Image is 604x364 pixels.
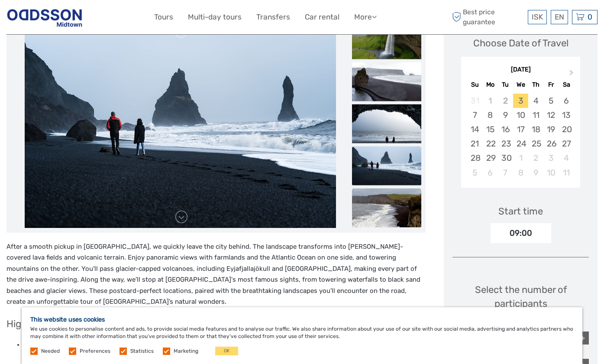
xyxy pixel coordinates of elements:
a: Tours [154,11,173,23]
span: ISK [532,13,543,21]
div: Choose Wednesday, October 8th, 2025 [513,166,528,180]
div: Choose Sunday, September 14th, 2025 [467,122,482,136]
div: We [513,79,528,91]
div: month 2025-09 [464,94,577,180]
img: 030ce96138514afbb95c6fd72be2254b_slider_thumbnail.jpg [352,20,421,59]
div: Choose Monday, October 6th, 2025 [483,166,498,180]
label: Statistics [130,348,154,355]
div: Choose Tuesday, September 23rd, 2025 [498,136,513,151]
a: Car rental [305,11,339,23]
div: Not available Monday, September 1st, 2025 [483,94,498,108]
div: Choose Friday, September 26th, 2025 [543,136,559,151]
div: Choose Friday, October 10th, 2025 [543,166,559,180]
div: Choose Saturday, September 20th, 2025 [559,122,574,136]
div: Choose Wednesday, September 10th, 2025 [513,108,528,122]
p: After a smooth pickup in [GEOGRAPHIC_DATA], we quickly leave the city behind. The landscape trans... [6,241,426,308]
div: Choose Thursday, September 11th, 2025 [528,108,543,122]
div: Choose Thursday, October 9th, 2025 [528,166,543,180]
div: Choose Sunday, September 7th, 2025 [467,108,482,122]
a: Transfers [256,11,290,23]
a: Multi-day tours [188,11,242,23]
div: Choose Sunday, September 21st, 2025 [467,136,482,151]
div: Choose Wednesday, September 24th, 2025 [513,136,528,151]
div: Choose Monday, September 15th, 2025 [483,122,498,136]
div: Choose Friday, October 3rd, 2025 [543,151,559,165]
img: dbb31cb52f9a4776a4fcecc4f5035967_slider_thumbnail.jpg [352,62,421,101]
div: Choose Saturday, September 27th, 2025 [559,136,574,151]
img: 110b804af96b499a952a0d05448012ee_slider_thumbnail.jpg [352,104,421,143]
div: Select the number of participants [452,283,589,322]
label: Needed [41,348,60,355]
div: Choose Tuesday, September 30th, 2025 [498,151,513,165]
a: More [354,11,377,23]
div: Choose Monday, September 29th, 2025 [483,151,498,165]
img: Reykjavik Residence [6,6,83,28]
div: Choose Thursday, September 4th, 2025 [528,94,543,108]
div: Choose Friday, September 5th, 2025 [543,94,559,108]
span: 0 [586,13,594,21]
div: Choose Saturday, September 6th, 2025 [559,94,574,108]
h5: This website uses cookies [30,316,574,323]
span: Best price guarantee [450,7,526,26]
div: Choose Thursday, September 25th, 2025 [528,136,543,151]
div: Choose Wednesday, September 17th, 2025 [513,122,528,136]
div: Choose Sunday, October 5th, 2025 [467,166,482,180]
div: Choose Tuesday, September 16th, 2025 [498,122,513,136]
h3: Highlights [6,318,426,330]
div: Not available Tuesday, September 2nd, 2025 [498,94,513,108]
div: Choose Monday, September 22nd, 2025 [483,136,498,151]
div: Su [467,79,482,91]
button: Open LiveChat chat widget [100,13,110,24]
div: Choose Sunday, September 28th, 2025 [467,151,482,165]
div: + [576,331,589,344]
div: Choose Saturday, September 13th, 2025 [559,108,574,122]
label: Preferences [80,348,110,355]
div: Choose Friday, September 12th, 2025 [543,108,559,122]
div: Choose Thursday, October 2nd, 2025 [528,151,543,165]
div: Choose Saturday, October 4th, 2025 [559,151,574,165]
div: Tu [498,79,513,91]
div: Fr [543,79,559,91]
div: We use cookies to personalise content and ads, to provide social media features and to analyse ou... [22,307,582,364]
div: Choose Wednesday, September 3rd, 2025 [513,94,528,108]
img: f8027c6f30094ae28f0043386f3cca2f_slider_thumbnail.jpg [352,188,421,227]
div: Choose Tuesday, October 7th, 2025 [498,166,513,180]
div: Not available Sunday, August 31st, 2025 [467,94,482,108]
div: Choose Friday, September 19th, 2025 [543,122,559,136]
div: 09:00 [491,223,551,243]
div: Choose Thursday, September 18th, 2025 [528,122,543,136]
div: EN [551,10,568,24]
div: Th [528,79,543,91]
p: We're away right now. Please check back later! [12,15,98,22]
div: Choose Monday, September 8th, 2025 [483,108,498,122]
div: Sa [559,79,574,91]
label: Marketing [174,348,198,355]
button: Next Month [565,68,579,81]
div: Choose Saturday, October 11th, 2025 [559,166,574,180]
button: OK [215,347,238,355]
div: Mo [483,79,498,91]
img: 08e6c6e5c3ed44feb434991964040308_main_slider.jpg [25,20,336,228]
div: Start time [498,205,543,218]
div: Choose Tuesday, September 9th, 2025 [498,108,513,122]
div: Choose Date of Travel [473,36,568,50]
img: 08e6c6e5c3ed44feb434991964040308_slider_thumbnail.jpg [352,146,421,185]
div: [DATE] [461,65,580,75]
div: Choose Wednesday, October 1st, 2025 [513,151,528,165]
